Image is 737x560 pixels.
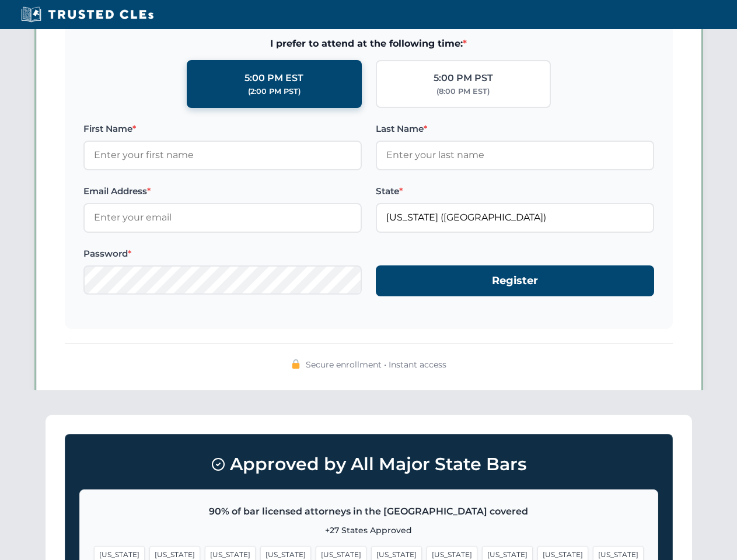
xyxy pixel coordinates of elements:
[291,359,301,369] img: 🔒
[79,449,658,480] h3: Approved by All Major State Bars
[376,141,654,170] input: Enter your last name
[94,504,644,519] p: 90% of bar licensed attorneys in the [GEOGRAPHIC_DATA] covered
[83,122,362,136] label: First Name
[83,184,362,198] label: Email Address
[434,71,493,86] div: 5:00 PM PST
[306,358,446,371] span: Secure enrollment • Instant access
[83,203,362,232] input: Enter your email
[248,86,301,97] div: (2:00 PM PST)
[376,203,654,232] input: Florida (FL)
[244,71,303,86] div: 5:00 PM EST
[83,247,362,261] label: Password
[376,122,654,136] label: Last Name
[376,184,654,198] label: State
[83,36,654,51] span: I prefer to attend at the following time:
[94,524,644,537] p: +27 States Approved
[436,86,490,97] div: (8:00 PM EST)
[376,265,654,296] button: Register
[83,141,362,170] input: Enter your first name
[18,6,157,23] img: Trusted CLEs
